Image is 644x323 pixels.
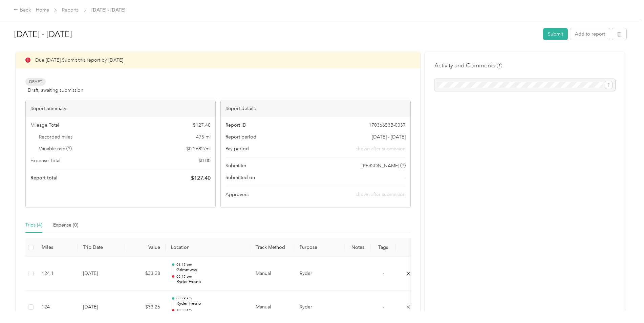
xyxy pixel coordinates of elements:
[176,301,245,307] p: Ryder Fresno
[362,162,399,169] span: [PERSON_NAME]
[176,267,245,273] p: Grimmway
[356,192,406,197] span: shown after submission
[30,157,60,164] span: Expense Total
[543,28,568,40] button: Submit
[39,133,72,141] span: Recorded miles
[250,257,294,291] td: Manual
[570,28,610,40] button: Add to report
[25,78,46,86] span: Draft
[30,174,58,181] span: Report total
[191,174,211,182] span: $ 127.40
[36,7,49,13] a: Home
[62,7,79,13] a: Reports
[176,262,245,267] p: 03:15 pm
[198,157,211,164] span: $ 0.00
[186,145,211,152] span: $ 0.2682 / mi
[221,100,410,117] div: Report details
[30,122,59,129] span: Mileage Total
[356,145,406,152] span: shown after submission
[193,122,211,129] span: $ 127.40
[125,257,166,291] td: $33.28
[294,238,345,257] th: Purpose
[369,122,406,129] span: 17036653B-0037
[370,238,396,257] th: Tags
[434,61,502,70] h4: Activity and Comments
[39,145,72,152] span: Variable rate
[14,6,31,14] div: Back
[226,191,249,198] span: Approvers
[125,238,166,257] th: Value
[91,6,125,14] span: [DATE] - [DATE]
[226,162,246,169] span: Submitter
[25,221,42,229] div: Trips (4)
[250,238,294,257] th: Track Method
[226,122,246,129] span: Report ID
[383,271,384,276] span: -
[78,238,125,257] th: Trip Date
[14,26,538,42] h1: Sep 1 - 30, 2025
[226,133,256,141] span: Report period
[53,221,78,229] div: Expense (0)
[404,174,406,181] span: -
[36,257,78,291] td: 124.1
[16,52,420,68] div: Due [DATE]. Submit this report by [DATE]
[176,274,245,279] p: 05:15 pm
[383,304,384,310] span: -
[28,87,83,94] span: Draft, awaiting submission
[226,174,255,181] span: Submitted on
[226,145,249,152] span: Pay period
[36,238,78,257] th: Miles
[176,279,245,285] p: Ryder Fresno
[78,257,125,291] td: [DATE]
[176,308,245,313] p: 10:30 am
[176,296,245,301] p: 08:29 am
[166,238,250,257] th: Location
[26,100,215,117] div: Report Summary
[372,133,406,141] span: [DATE] - [DATE]
[606,285,644,323] iframe: Everlance-gr Chat Button Frame
[294,257,345,291] td: Ryder
[196,133,211,141] span: 475 mi
[345,238,370,257] th: Notes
